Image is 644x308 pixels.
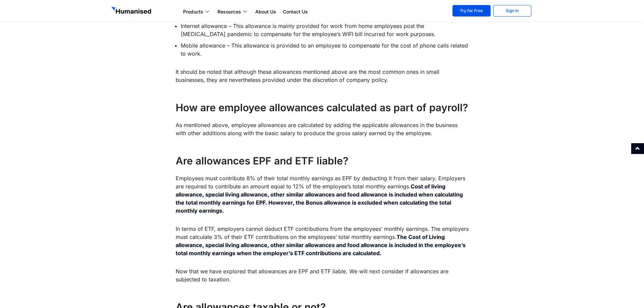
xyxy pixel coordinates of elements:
p: In terms of ETF, employers cannot deduct ETF contributions from the employees’ monthly earnings. ... [176,225,469,257]
strong: The Cost of Living allowance, special living allowance, other similar allowances and food allowan... [176,234,466,256]
a: About Us [252,8,280,16]
h4: Are allowances EPF and ETF liable? [176,154,469,167]
img: GetHumanised Logo [111,7,152,16]
li: Internet allowance – This allowance is mainly provided for work from home employees post the [MED... [181,22,469,38]
li: Mobile allowance – This allowance is provided to an employee to compensate for the cost of phone ... [181,41,469,58]
h4: How are employee allowances calculated as part of payroll? [176,101,469,114]
a: Products [180,8,214,16]
a: Contact Us [280,8,311,16]
a: Sign In [493,5,531,17]
a: Resources [214,8,252,16]
p: It should be noted that although these allowances mentioned above are the most common ones in sma... [176,68,469,84]
p: As mentioned above, employee allowances are calculated by adding the applicable allowances in the... [176,121,469,137]
p: Now that we have explored that allowances are EPF and ETF liable. We will next consider if allowa... [176,267,469,283]
p: Employees must contribute 8% of their total monthly earnings as EPF by deducting it from their sa... [176,174,469,215]
a: Try for Free [452,5,491,17]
